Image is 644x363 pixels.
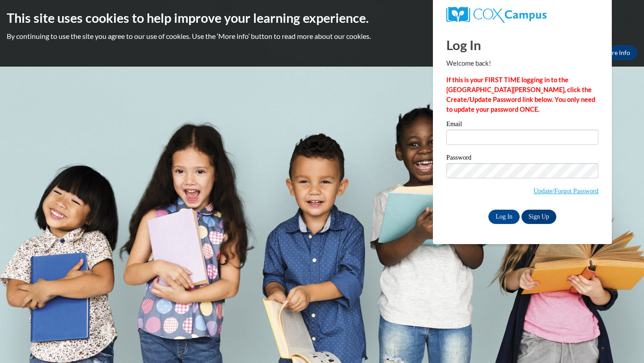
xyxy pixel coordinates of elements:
[7,31,637,41] p: By continuing to use the site you agree to our use of cookies. Use the ‘More info’ button to read...
[446,154,598,163] label: Password
[521,210,556,224] a: Sign Up
[488,210,520,224] input: Log In
[446,36,598,54] h1: Log In
[446,59,598,68] p: Welcome back!
[534,187,598,194] a: Update/Forgot Password
[446,7,598,23] a: COX Campus
[595,46,637,60] a: More Info
[7,9,637,27] h2: This site uses cookies to help improve your learning experience.
[446,121,598,130] label: Email
[446,7,547,23] img: COX Campus
[446,76,595,113] strong: If this is your FIRST TIME logging in to the [GEOGRAPHIC_DATA][PERSON_NAME], click the Create/Upd...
